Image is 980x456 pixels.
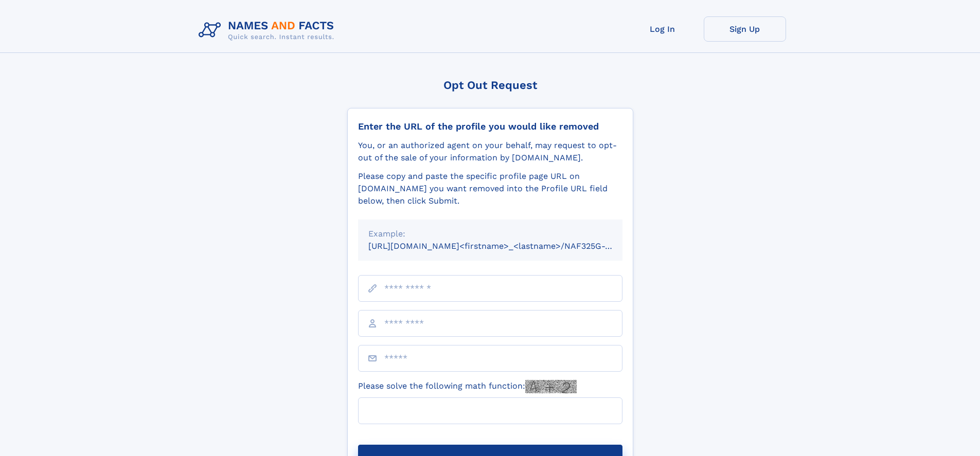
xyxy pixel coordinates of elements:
[368,228,612,240] div: Example:
[194,16,343,44] img: Logo Names and Facts
[358,139,622,164] div: You, or an authorized agent on your behalf, may request to opt-out of the sale of your informatio...
[704,16,786,42] a: Sign Up
[368,241,642,251] small: [URL][DOMAIN_NAME]<firstname>_<lastname>/NAF325G-xxxxxxxx
[358,170,622,207] div: Please copy and paste the specific profile page URL on [DOMAIN_NAME] you want removed into the Pr...
[347,79,633,92] div: Opt Out Request
[621,16,704,42] a: Log In
[358,380,577,393] label: Please solve the following math function:
[358,121,622,132] div: Enter the URL of the profile you would like removed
